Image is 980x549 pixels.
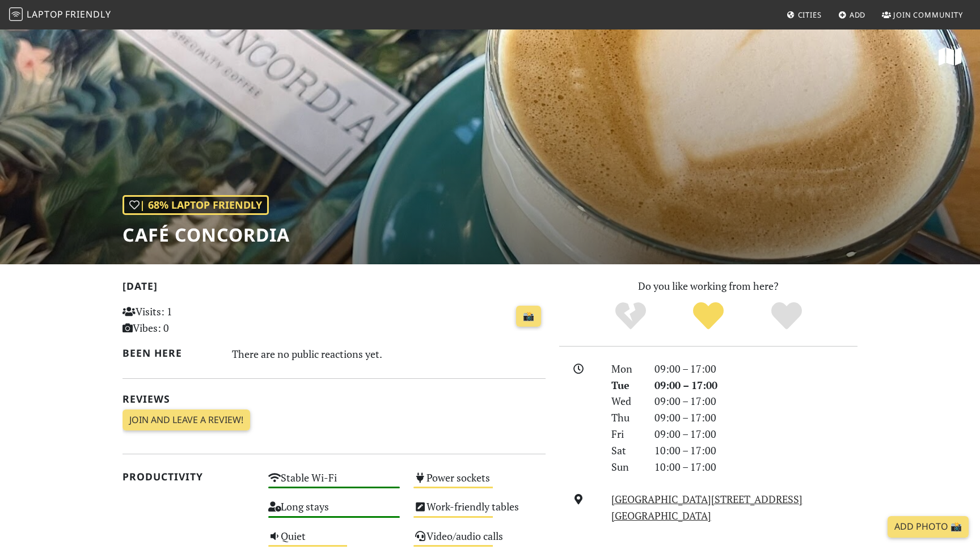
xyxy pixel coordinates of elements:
div: Stable Wi-Fi [261,468,407,497]
img: LaptopFriendly [9,7,23,21]
a: Join and leave a review! [122,409,250,431]
span: Cities [798,10,822,20]
a: Add [834,5,871,25]
div: There are no public reactions yet. [232,345,546,363]
h2: Productivity [122,471,255,483]
div: Wed [605,393,648,409]
div: 09:00 – 17:00 [648,377,864,394]
div: Tue [605,377,648,394]
a: 📸 [516,306,541,327]
div: Long stays [261,497,407,526]
div: 09:00 – 17:00 [648,426,864,442]
span: Laptop [27,8,64,20]
span: Join Community [893,10,963,20]
div: Yes [669,301,747,332]
div: 10:00 – 17:00 [648,459,864,475]
h2: [DATE] [122,280,546,297]
a: LaptopFriendly LaptopFriendly [9,5,111,25]
a: Add Photo 📸 [888,516,969,538]
div: Power sockets [407,468,552,497]
div: 09:00 – 17:00 [648,393,864,409]
p: Do you like working from here? [559,278,857,294]
div: No [592,301,670,332]
div: Fri [605,426,648,442]
h1: Café Concordia [122,224,290,246]
p: Visits: 1 Vibes: 0 [122,303,255,336]
a: [GEOGRAPHIC_DATA][STREET_ADDRESS][GEOGRAPHIC_DATA] [611,492,802,522]
span: Add [850,10,866,20]
span: Friendly [65,8,111,20]
div: Sat [605,442,648,459]
div: Sun [605,459,648,475]
h2: Been here [122,347,218,359]
div: Definitely! [747,301,826,332]
div: 09:00 – 17:00 [648,361,864,377]
div: Thu [605,409,648,426]
div: 09:00 – 17:00 [648,409,864,426]
h2: Reviews [122,393,546,405]
div: 10:00 – 17:00 [648,442,864,459]
a: Cities [782,5,826,25]
div: Mon [605,361,648,377]
div: Work-friendly tables [407,497,552,526]
a: Join Community [877,5,968,25]
div: | 68% Laptop Friendly [122,195,269,215]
